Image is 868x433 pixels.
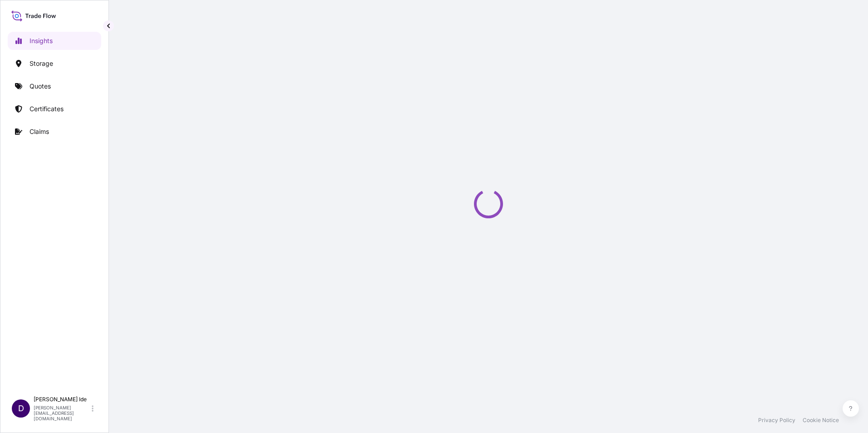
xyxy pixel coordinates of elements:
[18,404,24,413] span: D
[30,104,64,113] p: Certificates
[34,405,90,421] p: [PERSON_NAME][EMAIL_ADDRESS][DOMAIN_NAME]
[30,36,53,45] p: Insights
[34,396,90,403] p: [PERSON_NAME] Ide
[30,82,51,91] p: Quotes
[8,100,101,118] a: Certificates
[758,417,795,424] a: Privacy Policy
[30,59,53,68] p: Storage
[803,417,839,424] a: Cookie Notice
[8,54,101,73] a: Storage
[30,127,49,136] p: Claims
[8,32,101,50] a: Insights
[8,123,101,141] a: Claims
[8,77,101,95] a: Quotes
